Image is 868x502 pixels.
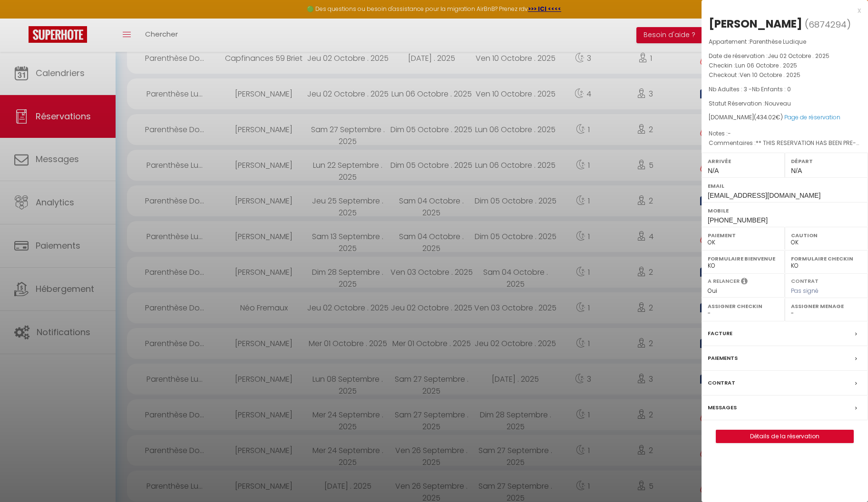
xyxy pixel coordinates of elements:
p: Appartement : [709,37,861,47]
span: 6874294 [809,19,847,30]
p: Notes : [709,129,861,138]
label: Formulaire Checkin [791,254,862,263]
span: - [728,129,731,137]
span: Nb Enfants : 0 [752,85,791,93]
span: N/A [708,167,719,174]
p: Checkout : [709,70,861,80]
span: Nb Adultes : 3 - [709,85,791,93]
label: Arrivée [708,156,779,166]
span: 434.02 [756,113,776,121]
span: Jeu 02 Octobre . 2025 [768,52,829,60]
label: Contrat [791,277,819,283]
span: ( ) [805,18,851,31]
p: Statut Réservation : [709,99,861,108]
label: A relancer [708,277,740,285]
label: Contrat [708,378,735,388]
label: Mobile [708,206,862,215]
span: Pas signé [791,287,819,295]
span: Lun 06 Octobre . 2025 [735,61,797,69]
div: x [702,5,861,16]
span: N/A [791,167,802,174]
label: Facture [708,328,732,338]
a: Détails de la réservation [716,430,853,443]
label: Départ [791,156,862,166]
p: Checkin : [709,61,861,70]
div: [DOMAIN_NAME] [709,113,861,122]
label: Paiements [708,353,738,363]
span: Nouveau [765,99,791,107]
button: Détails de la réservation [716,430,854,443]
div: [PERSON_NAME] [709,16,802,31]
label: Assigner Menage [791,301,862,311]
span: Parenthèse Ludique [750,38,806,46]
i: Sélectionner OUI si vous souhaiter envoyer les séquences de messages post-checkout [741,277,748,288]
label: Email [708,181,862,191]
span: Ven 10 Octobre . 2025 [740,71,800,79]
label: Paiement [708,231,779,240]
p: Commentaires : [709,138,861,148]
span: ( €) [754,113,783,121]
label: Messages [708,403,737,413]
a: Page de réservation [784,113,840,121]
p: Date de réservation : [709,51,861,61]
label: Assigner Checkin [708,301,779,311]
label: Caution [791,231,862,240]
span: [PHONE_NUMBER] [708,216,768,224]
label: Formulaire Bienvenue [708,254,779,263]
span: [EMAIL_ADDRESS][DOMAIN_NAME] [708,192,820,199]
